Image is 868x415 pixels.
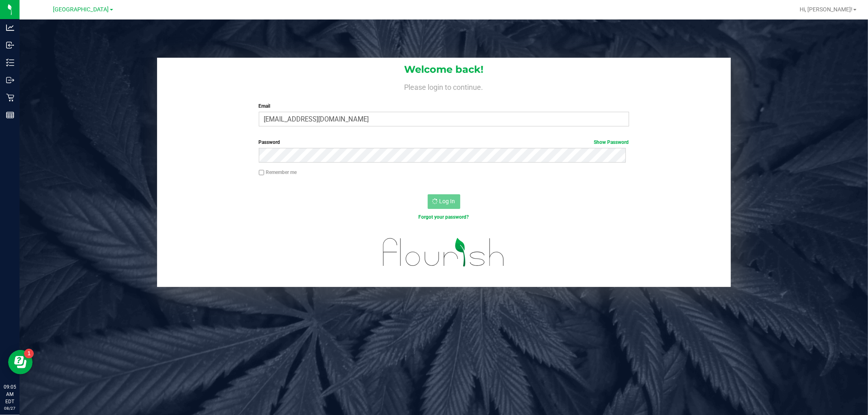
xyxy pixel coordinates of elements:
input: Remember me [259,170,265,176]
h4: Please login to continue. [157,81,731,91]
span: Password [259,139,280,145]
inline-svg: Inventory [6,59,14,67]
button: Log In [428,194,460,209]
iframe: Resource center [8,350,33,374]
span: [GEOGRAPHIC_DATA] [53,6,109,13]
p: 09:05 AM EDT [4,383,16,405]
iframe: Resource center unread badge [24,349,34,359]
inline-svg: Retail [6,93,14,102]
h1: Welcome back! [157,64,731,75]
inline-svg: Reports [6,111,14,119]
inline-svg: Analytics [6,24,14,32]
label: Email [259,102,629,110]
inline-svg: Inbound [6,41,14,49]
span: Log In [439,198,455,204]
a: Forgot your password? [419,214,469,220]
span: Hi, [PERSON_NAME]! [800,6,853,13]
p: 08/27 [4,405,16,411]
label: Remember me [259,169,297,176]
inline-svg: Outbound [6,76,14,84]
img: flourish_logo.svg [372,229,516,275]
a: Show Password [594,139,629,145]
